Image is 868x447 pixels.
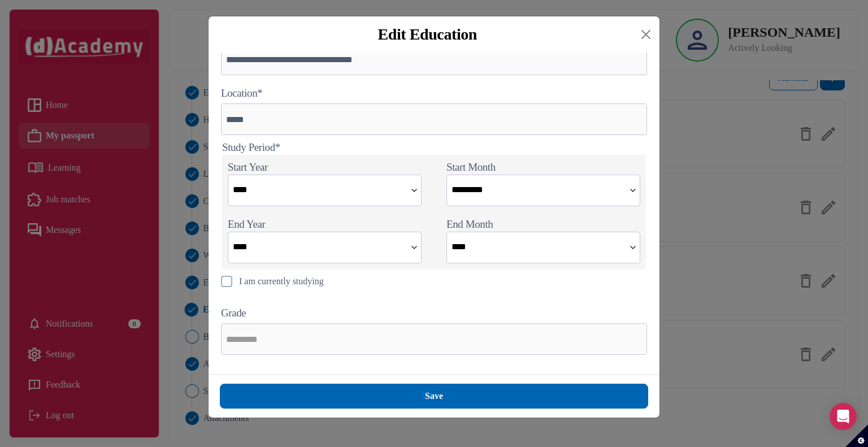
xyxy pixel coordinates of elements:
div: Edit Education [218,25,637,44]
div: Open Intercom Messenger [830,403,857,430]
button: Set cookie preferences [845,424,868,447]
label: Study Period* [222,141,280,154]
label: Start Month [446,160,496,174]
button: Close [637,25,655,44]
label: Grade [221,306,246,320]
img: unCheck [221,276,232,287]
label: End Year [228,218,265,231]
label: Location* [221,86,262,100]
div: I am currently studying [239,275,324,288]
button: Save [220,384,648,409]
img: ... [407,232,421,263]
label: End Month [446,218,493,231]
img: ... [626,175,640,206]
img: ... [626,232,640,263]
label: Start Year [228,160,268,174]
div: Save [425,389,443,403]
img: ... [407,175,421,206]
